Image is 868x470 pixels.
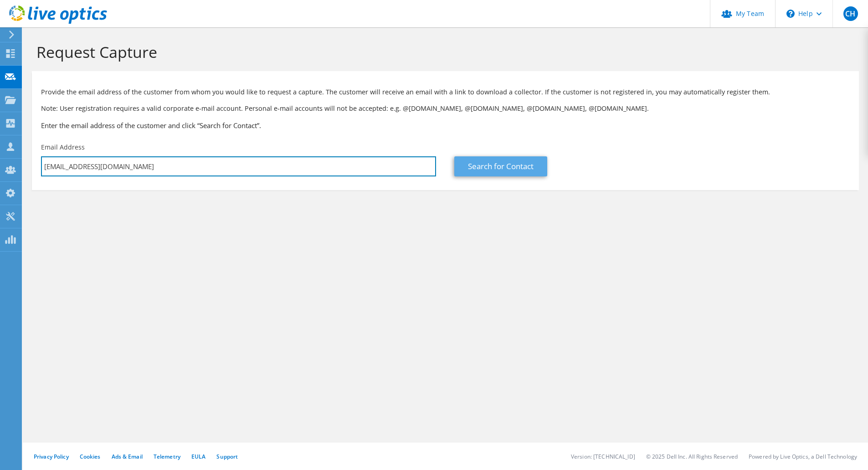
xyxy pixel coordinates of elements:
a: EULA [191,453,205,460]
a: Ads & Email [112,453,143,460]
a: Telemetry [154,453,180,460]
a: Cookies [80,453,101,460]
svg: \n [786,10,795,18]
p: Note: User registration requires a valid corporate e-mail account. Personal e-mail accounts will ... [41,103,850,114]
label: Email Address [41,143,85,152]
a: Search for Contact [454,156,547,176]
h1: Request Capture [36,42,850,62]
li: Version: [TECHNICAL_ID] [571,453,635,460]
h3: Enter the email address of the customer and click “Search for Contact”. [41,120,850,130]
a: Support [216,453,238,460]
li: Powered by Live Optics, a Dell Technology [749,453,857,460]
li: © 2025 Dell Inc. All Rights Reserved [646,453,738,460]
span: CH [843,6,858,21]
p: Provide the email address of the customer from whom you would like to request a capture. The cust... [41,87,850,97]
a: Privacy Policy [34,453,69,460]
